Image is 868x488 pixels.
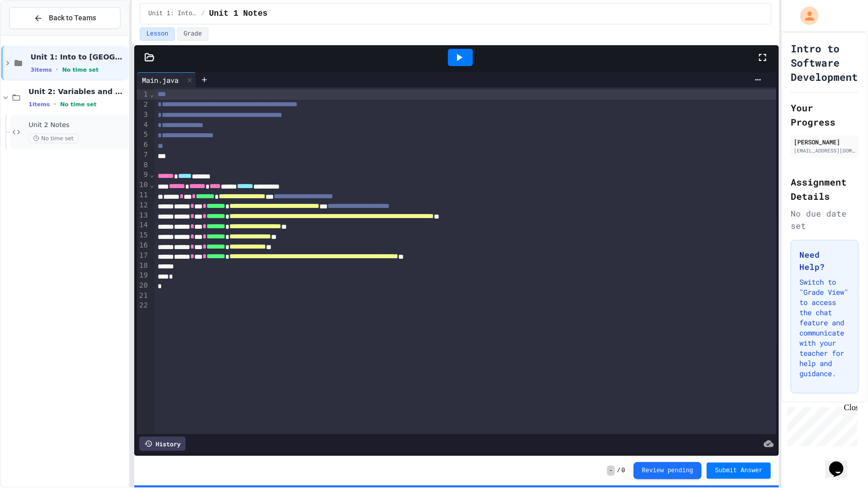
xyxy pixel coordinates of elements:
div: [EMAIL_ADDRESS][DOMAIN_NAME] [794,147,856,155]
div: 12 [137,200,149,210]
div: Main.java [137,75,184,85]
div: 5 [137,130,149,140]
span: 3 items [31,67,52,73]
span: No time set [28,134,78,143]
span: Back to Teams [49,13,96,23]
div: 16 [137,240,149,251]
span: Unit 1: Into to [GEOGRAPHIC_DATA] [31,52,127,62]
div: 14 [137,220,149,230]
div: 3 [137,110,149,120]
h1: Intro to Software Development [791,41,859,84]
div: 8 [137,160,149,170]
h2: Your Progress [791,101,859,129]
span: Unit 2: Variables and Expressions [28,87,127,96]
span: - [607,466,615,476]
div: 10 [137,180,149,190]
span: / [617,467,620,475]
span: Unit 2 Notes [28,121,127,130]
span: Fold line [149,90,155,98]
span: Submit Answer [715,467,763,475]
span: 0 [621,467,625,475]
button: Submit Answer [707,463,771,479]
iframe: chat widget [825,447,858,478]
h2: Assignment Details [791,175,859,203]
div: 13 [137,210,149,221]
span: Unit 1 Notes [209,8,267,20]
div: 4 [137,120,149,130]
div: 17 [137,251,149,261]
div: My Account [790,4,821,27]
button: Back to Teams [9,7,121,29]
div: Main.java [137,72,196,87]
div: Chat with us now!Close [4,4,70,65]
div: 19 [137,270,149,281]
div: 15 [137,230,149,240]
span: Fold line [149,170,155,178]
span: Unit 1: Into to Java [148,10,197,18]
button: Grade [177,27,208,41]
span: • [56,66,58,74]
div: 6 [137,140,149,150]
div: History [139,437,186,451]
span: Fold line [149,180,155,189]
div: No due date set [791,207,859,232]
span: No time set [60,101,97,108]
button: Lesson [140,27,175,41]
div: 20 [137,281,149,291]
p: Switch to "Grade View" to access the chat feature and communicate with your teacher for help and ... [799,277,850,379]
button: Review pending [634,462,702,479]
div: 9 [137,170,149,180]
div: [PERSON_NAME] [794,137,856,146]
div: 22 [137,300,149,311]
span: • [54,100,56,108]
div: 1 [137,89,149,100]
div: 21 [137,291,149,301]
div: 7 [137,150,149,160]
h3: Need Help? [799,249,850,273]
span: 1 items [28,101,50,108]
div: 11 [137,190,149,200]
div: 18 [137,261,149,271]
span: / [201,10,205,18]
div: 2 [137,100,149,110]
iframe: chat widget [784,403,858,446]
span: No time set [62,67,99,73]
